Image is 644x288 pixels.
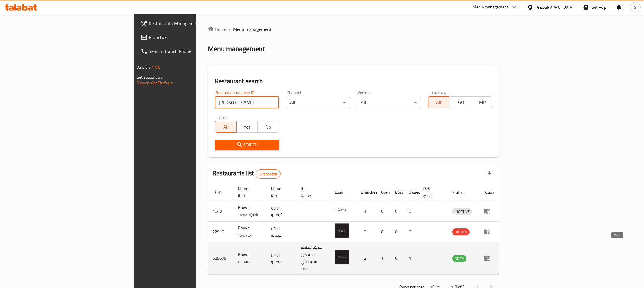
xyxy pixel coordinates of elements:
th: Action [479,183,499,201]
div: All [286,97,350,108]
span: Status [452,189,471,196]
span: Search Branch Phone [149,48,237,55]
button: No [257,121,279,133]
td: 0 [377,201,390,222]
span: All [217,123,234,131]
th: Closed [404,183,418,201]
span: Ref. Name [301,185,323,199]
td: 0 [404,222,418,242]
span: Branches [149,34,237,41]
span: Name (En) [238,185,259,199]
span: HIDDEN [452,229,470,235]
img: Brown Tomato(old) [335,203,349,217]
th: Logo [330,183,356,201]
td: براون توماتو [266,242,296,275]
a: Search Branch Phone [136,44,241,58]
span: Name (Ar) [271,185,289,199]
button: TGO [449,96,470,108]
td: 1 [356,201,377,222]
button: Search [215,140,279,150]
span: TMP [473,98,489,107]
button: Yes [236,121,258,133]
div: Menu-management [473,4,508,11]
span: Menu management [233,26,272,33]
span: Get support on: [136,73,163,81]
div: HIDDEN [452,228,470,235]
button: All [215,121,236,133]
td: 0 [390,201,404,222]
span: POS group [423,185,441,199]
nav: breadcrumb [208,26,499,33]
span: No [260,123,276,131]
th: Open [377,183,390,201]
a: Restaurants Management [136,16,241,30]
img: Brown tomato [335,250,349,264]
th: Busy [390,183,404,201]
td: Brown Tomato [233,222,266,242]
a: Support.OpsPlatform [136,79,173,87]
span: S [634,4,636,10]
button: All [428,96,449,108]
div: [GEOGRAPHIC_DATA] [536,4,574,10]
input: Search for restaurant name or ID.. [215,97,279,108]
td: 0 [390,222,404,242]
span: Yes [239,123,255,131]
span: TGO [452,98,468,107]
div: Menu [484,228,494,235]
span: Search [219,141,274,148]
td: شركه مطعم ومقهى سبيشلتي كب [296,242,330,275]
h2: Restaurant search [215,77,492,86]
span: ID [213,189,224,196]
label: Upsell [219,115,230,119]
td: براون توماتو [266,222,296,242]
span: Restaurants Management [149,20,237,27]
div: Export file [483,167,497,181]
span: Version: [136,64,151,71]
td: 0 [390,242,404,275]
span: INACTIVE [452,208,472,215]
td: 1 [404,242,418,275]
span: OPEN [452,255,466,262]
span: 3 record(s) [256,171,281,177]
div: INACTIVE [452,208,472,215]
button: TMP [470,96,492,108]
div: All [357,97,421,108]
img: Brown Tomato [335,223,349,238]
div: Menu [484,208,494,215]
td: Brown tomato [233,242,266,275]
th: Branches [356,183,377,201]
td: Brown Tomato(old) [233,201,266,222]
table: enhanced table [208,183,499,275]
td: براون توماتو [266,201,296,222]
h2: Restaurants list [213,169,281,179]
td: 0 [377,222,390,242]
td: 0 [404,201,418,222]
td: 1 [377,242,390,275]
td: 2 [356,222,377,242]
td: 2 [356,242,377,275]
a: Branches [136,30,241,44]
div: Total records count [256,169,281,179]
span: All [431,98,447,107]
span: 1.0.0 [152,64,160,71]
label: Delivery [432,91,446,95]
